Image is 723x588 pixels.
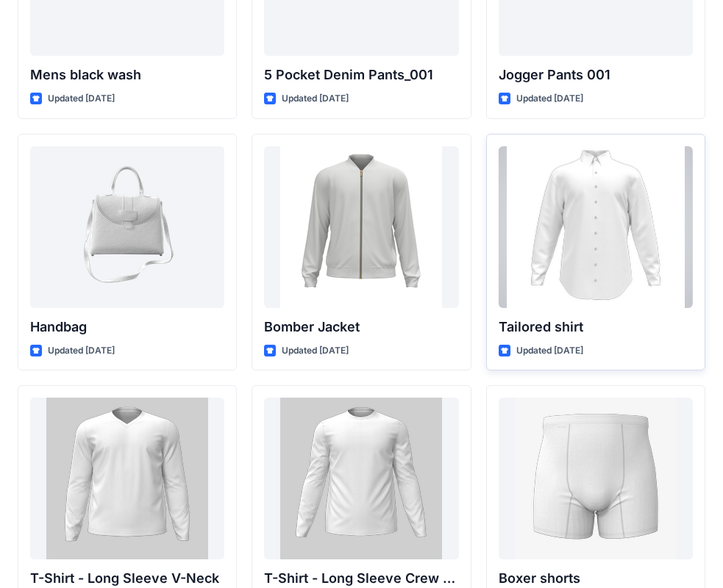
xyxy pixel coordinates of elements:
[264,65,458,85] p: 5 Pocket Denim Pants_001
[516,91,583,107] p: Updated [DATE]
[264,317,458,337] p: Bomber Jacket
[30,146,224,308] a: Handbag
[30,398,224,559] a: T-Shirt - Long Sleeve V-Neck
[499,398,693,559] a: Boxer shorts
[282,91,349,107] p: Updated [DATE]
[30,65,224,85] p: Mens black wash
[499,146,693,308] a: Tailored shirt
[30,317,224,337] p: Handbag
[499,317,693,337] p: Tailored shirt
[264,146,458,308] a: Bomber Jacket
[516,343,583,359] p: Updated [DATE]
[499,65,693,85] p: Jogger Pants 001
[282,343,349,359] p: Updated [DATE]
[48,91,115,107] p: Updated [DATE]
[264,398,458,559] a: T-Shirt - Long Sleeve Crew Neck
[48,343,115,359] p: Updated [DATE]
